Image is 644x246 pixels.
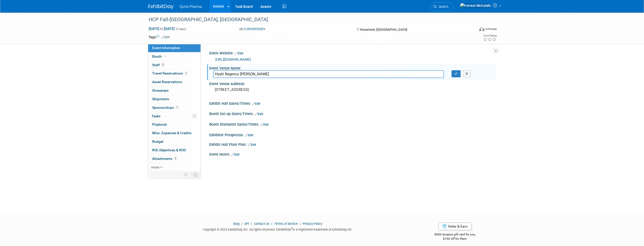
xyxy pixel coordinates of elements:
[152,114,160,118] span: Tasks
[182,171,190,178] td: Personalize Event Tab Strip
[175,106,179,109] span: 1
[148,52,200,61] a: Booth
[152,139,164,144] span: Budget
[215,57,251,61] a: [URL][DOMAIN_NAME]
[415,237,496,241] div: $150 off for them.
[148,44,200,52] a: Event Information
[291,227,293,230] sup: ®
[161,63,165,67] span: 5
[209,49,496,56] div: Event Website:
[148,61,200,69] a: Staff5
[237,26,267,32] button: Committed
[148,129,200,137] a: Misc. Expenses & Credits
[240,222,244,226] span: |
[148,78,200,86] a: Asset Reservations
[180,5,202,9] span: QuVa Pharma
[248,143,256,147] a: Edit
[209,64,496,71] div: Event Venue Name:
[299,222,302,226] span: |
[148,34,170,40] td: Tags
[479,27,484,31] img: Format-Inperson.png
[209,141,496,147] div: Exhibit Hall Floor Plan:
[260,123,269,126] a: Edit
[437,5,449,9] span: Search
[159,27,164,31] span: to
[485,27,497,31] div: In-Person
[463,70,471,77] button: X
[360,28,407,31] span: Rosemont, [GEOGRAPHIC_DATA]
[148,86,200,95] a: Giveaways
[148,69,200,78] a: Travel Reservations7
[445,26,497,34] div: Event Format
[151,165,159,169] span: more
[245,133,253,137] a: Edit
[235,52,243,55] a: Edit
[430,2,453,11] a: Search
[152,148,186,152] span: ROI, Objectives & ROO
[233,222,239,226] a: Blog
[148,4,174,9] img: ExhibitDay
[209,80,496,86] div: Event Venue Address:
[209,131,496,138] div: Exhibitor Prospectus:
[152,131,191,135] span: Misc. Expenses & Credits
[415,229,496,241] div: $500 Amazon gift card for you,
[152,80,182,84] span: Asset Reservations
[460,3,491,8] img: Forrest McCaleb
[148,103,200,112] a: Sponsorships1
[176,27,186,31] span: (3 days)
[438,223,472,230] a: Refer & Earn
[148,120,200,129] a: Playbook
[148,155,200,163] a: Attachments2
[483,34,497,37] div: Event Rating
[148,226,407,232] div: Copyright © 2025 ExhibitDay, Inc. All rights reserved. ExhibitDay is a registered trademark of Ex...
[162,36,170,39] a: Edit
[148,137,200,146] a: Budget
[152,97,169,101] span: Shipments
[164,55,167,58] i: Booth reservation complete
[152,157,177,161] span: Attachments
[152,88,169,92] span: Giveaways
[148,163,200,171] a: more
[303,222,322,226] a: Privacy Policy
[148,112,200,120] a: Tasks
[270,222,273,226] span: |
[174,157,177,160] span: 2
[152,122,167,126] span: Playbook
[215,87,323,92] pre: [STREET_ADDRESS]
[152,71,188,75] span: Travel Reservations
[209,151,496,157] div: Event Notes:
[231,153,239,156] a: Edit
[244,222,249,226] a: API
[148,146,200,154] a: ROI, Objectives & ROO
[147,15,467,24] div: HCP Fall-[GEOGRAPHIC_DATA], [GEOGRAPHIC_DATA]
[274,222,298,226] a: Terms of Service
[152,106,179,110] span: Sponsorships
[152,46,180,50] span: Event Information
[209,110,496,117] div: Booth Set-up Dates/Times:
[250,222,253,226] span: |
[209,100,496,106] div: Exhibit Hall Dates/Times:
[252,102,260,106] a: Edit
[152,63,165,67] span: Staff
[148,95,200,103] a: Shipments
[209,121,496,127] div: Booth Dismantle Dates/Times:
[152,54,168,58] span: Booth
[184,72,188,75] span: 7
[255,112,263,116] a: Edit
[190,171,201,178] td: Toggle Event Tabs
[148,26,175,31] span: [DATE] [DATE]
[254,222,269,226] a: Contact Us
